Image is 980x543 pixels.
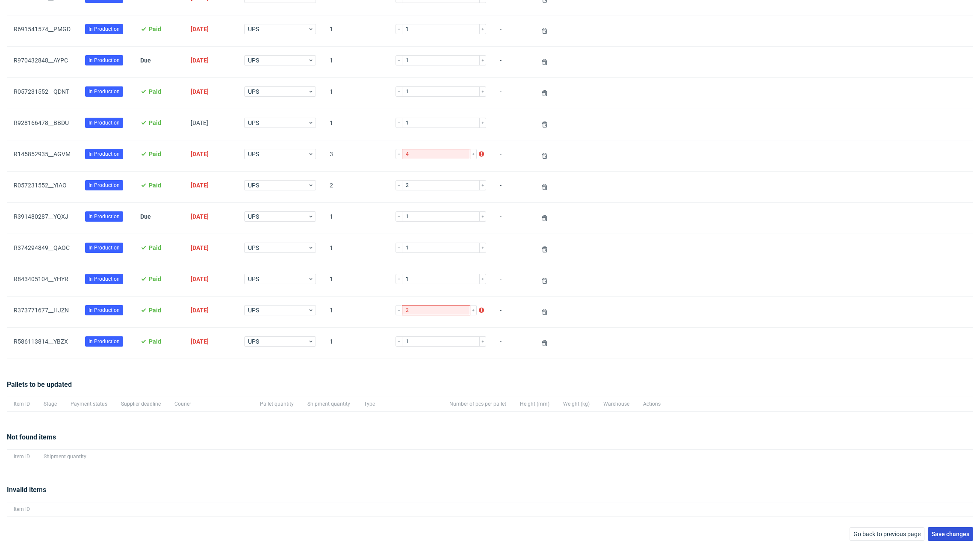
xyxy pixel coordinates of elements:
[248,150,308,158] span: UPS
[14,151,71,157] a: R145852935__AGVM
[248,56,308,65] span: UPS
[500,57,526,67] span: -
[149,307,161,314] span: Paid
[928,527,973,541] button: Save changes
[14,57,68,64] a: R970432848__AYPC
[44,453,86,460] span: Shipment quantity
[7,432,973,449] div: Not found items
[191,276,209,282] span: [DATE]
[191,119,208,126] span: [DATE]
[149,276,161,282] span: Paid
[140,213,151,220] span: Due
[149,26,161,33] span: Paid
[248,212,308,221] span: UPS
[248,181,308,190] span: UPS
[191,26,209,33] span: [DATE]
[14,213,68,220] a: R391480287__YQXJ
[500,244,526,255] span: -
[89,213,120,220] span: In Production
[149,151,161,157] span: Paid
[14,182,67,189] a: R057231552__YIAO
[248,243,308,252] span: UPS
[14,401,30,408] span: Item ID
[89,244,120,252] span: In Production
[850,527,924,541] button: Go back to previous page
[14,307,69,314] a: R373771677__HJZN
[140,57,151,64] span: Due
[7,485,973,502] div: Invalid items
[14,88,69,95] a: R057231552__QDNT
[330,182,382,192] span: 2
[330,307,382,317] span: 1
[44,401,57,408] span: Stage
[14,119,69,126] a: R928166478__BBDU
[500,213,526,223] span: -
[330,57,382,67] span: 1
[500,276,526,286] span: -
[260,401,294,408] span: Pallet quantity
[14,506,30,513] span: Item ID
[330,338,382,348] span: 1
[853,531,921,537] span: Go back to previous page
[932,531,969,537] span: Save changes
[191,57,209,64] span: [DATE]
[71,401,107,408] span: Payment status
[89,25,120,33] span: In Production
[643,401,661,408] span: Actions
[191,307,209,314] span: [DATE]
[248,337,308,346] span: UPS
[149,119,161,126] span: Paid
[89,119,120,127] span: In Production
[149,338,161,345] span: Paid
[330,88,382,98] span: 1
[500,338,526,348] span: -
[121,401,161,408] span: Supplier deadline
[500,26,526,36] span: -
[500,182,526,192] span: -
[191,244,209,251] span: [DATE]
[330,151,382,161] span: 3
[14,276,68,282] a: R843405104__YHYR
[191,88,209,95] span: [DATE]
[14,453,30,460] span: Item ID
[7,380,973,397] div: Pallets to be updated
[248,306,308,315] span: UPS
[330,119,382,130] span: 1
[330,26,382,36] span: 1
[89,56,120,64] span: In Production
[364,401,436,408] span: Type
[89,181,120,189] span: In Production
[248,119,308,127] span: UPS
[191,182,209,189] span: [DATE]
[14,338,68,345] a: R586113814__YBZX
[149,244,161,251] span: Paid
[89,88,120,95] span: In Production
[89,338,120,345] span: In Production
[248,275,308,283] span: UPS
[191,338,209,345] span: [DATE]
[330,276,382,286] span: 1
[89,275,120,283] span: In Production
[174,401,246,408] span: Courier
[500,307,526,317] span: -
[149,182,161,189] span: Paid
[14,26,71,33] a: R691541574__PMGD
[520,401,549,408] span: Height (mm)
[307,401,350,408] span: Shipment quantity
[89,150,120,158] span: In Production
[191,151,209,157] span: [DATE]
[500,151,526,161] span: -
[89,306,120,314] span: In Production
[500,119,526,130] span: -
[330,244,382,255] span: 1
[248,25,308,33] span: UPS
[603,401,629,408] span: Warehouse
[14,244,70,251] a: R374294849__QAOC
[330,213,382,223] span: 1
[500,88,526,98] span: -
[248,87,308,96] span: UPS
[149,88,161,95] span: Paid
[563,401,590,408] span: Weight (kg)
[449,401,506,408] span: Number of pcs per pallet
